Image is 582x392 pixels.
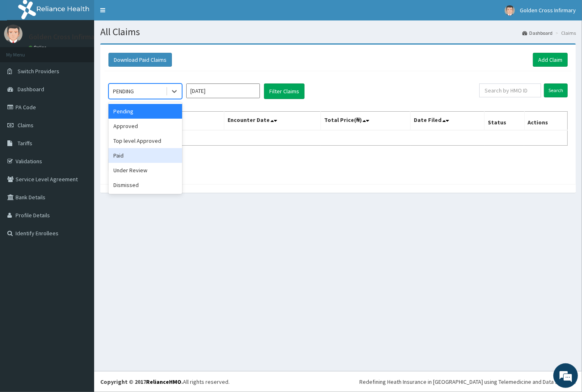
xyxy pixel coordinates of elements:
[18,140,32,147] span: Tariffs
[4,25,23,43] img: User Image
[524,112,567,131] th: Actions
[553,29,576,36] li: Claims
[113,87,134,95] div: PENDING
[520,7,576,14] span: Golden Cross Infirmary
[18,122,34,129] span: Claims
[18,86,44,93] span: Dashboard
[359,378,576,386] div: Redefining Heath Insurance in [GEOGRAPHIC_DATA] using Telemedicine and Data Science!
[100,27,576,37] h1: All Claims
[108,53,172,67] button: Download Paid Claims
[522,29,553,36] a: Dashboard
[94,371,582,392] footer: All rights reserved.
[108,178,182,192] div: Dismissed
[146,378,181,385] a: RelianceHMO
[186,83,260,98] input: Select Month and Year
[533,53,568,67] a: Add Claim
[485,112,525,131] th: Status
[505,5,515,16] img: User Image
[108,104,182,119] div: Pending
[108,163,182,178] div: Under Review
[411,112,485,131] th: Date Filed
[479,83,541,97] input: Search by HMO ID
[108,119,182,133] div: Approved
[29,33,101,41] p: Golden Cross Infirmary
[108,148,182,163] div: Paid
[544,83,568,97] input: Search
[264,83,305,99] button: Filter Claims
[18,68,59,75] span: Switch Providers
[224,112,321,131] th: Encounter Date
[29,45,48,50] a: Online
[108,133,182,148] div: Top level Approved
[321,112,411,131] th: Total Price(₦)
[100,378,183,385] strong: Copyright © 2017 .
